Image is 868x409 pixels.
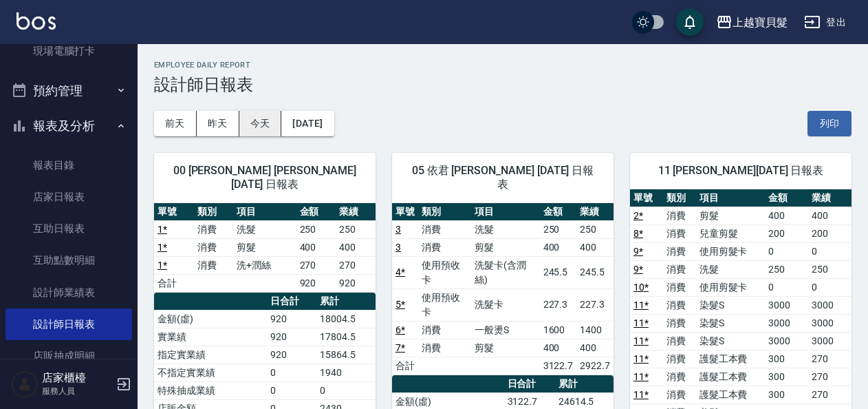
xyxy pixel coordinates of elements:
td: 200 [765,224,808,242]
h2: Employee Daily Report [154,61,851,70]
td: 不指定實業績 [154,364,267,381]
td: 0 [808,242,851,260]
td: 1400 [576,321,614,339]
a: 互助點數明細 [6,244,132,276]
td: 消費 [663,296,696,314]
td: 剪髮 [471,238,540,256]
button: 登出 [799,10,851,35]
td: 消費 [663,278,696,296]
td: 消費 [663,386,696,403]
td: 17804.5 [316,328,376,346]
td: 3122.7 [540,357,577,375]
td: 使用剪髮卡 [696,278,766,296]
td: 洗髮 [471,220,540,238]
td: 250 [336,220,376,238]
td: 消費 [663,314,696,332]
td: 400 [296,238,336,256]
th: 金額 [296,203,336,221]
th: 日合計 [267,293,316,311]
td: 消費 [663,350,696,368]
td: 洗+潤絲 [233,256,296,274]
td: 合計 [154,274,194,292]
td: 消費 [194,256,234,274]
td: 3000 [808,314,851,332]
th: 單號 [630,189,663,207]
th: 類別 [418,203,471,221]
th: 類別 [663,189,696,207]
a: 店販抽成明細 [6,340,132,372]
td: 消費 [194,238,234,256]
td: 15864.5 [316,346,376,364]
td: 使用剪髮卡 [696,242,766,260]
span: 05 依君 [PERSON_NAME] [DATE] 日報表 [409,164,597,191]
td: 250 [765,260,808,278]
td: 剪髮 [696,207,766,224]
th: 單號 [392,203,418,221]
td: 染髮S [696,296,766,314]
a: 3 [395,224,401,235]
td: 1600 [540,321,577,339]
td: 920 [267,310,316,328]
td: 指定實業績 [154,346,267,364]
td: 一般燙S [471,321,540,339]
span: 11 [PERSON_NAME][DATE] 日報表 [647,164,835,178]
td: 使用預收卡 [418,256,471,289]
td: 300 [765,386,808,403]
td: 消費 [418,220,471,238]
th: 項目 [471,203,540,221]
td: 實業績 [154,328,267,346]
td: 400 [576,238,614,256]
td: 剪髮 [471,339,540,357]
td: 920 [267,328,316,346]
th: 日合計 [504,375,555,393]
td: 250 [296,220,336,238]
button: 前天 [154,111,197,136]
th: 類別 [194,203,234,221]
td: 2922.7 [576,357,614,375]
td: 400 [540,339,577,357]
td: 0 [316,381,376,399]
th: 項目 [696,189,766,207]
a: 報表目錄 [6,149,132,181]
button: 上越寶貝髮 [710,8,793,36]
th: 項目 [233,203,296,221]
td: 0 [808,278,851,296]
table: a dense table [392,203,614,375]
table: a dense table [154,203,376,293]
td: 3000 [765,314,808,332]
h3: 設計師日報表 [154,75,851,94]
td: 合計 [392,357,418,375]
td: 消費 [663,207,696,224]
td: 特殊抽成業績 [154,381,267,399]
td: 消費 [663,224,696,242]
td: 400 [540,238,577,256]
a: 現場電腦打卡 [6,35,132,67]
td: 洗髮卡(含潤絲) [471,256,540,289]
td: 300 [765,368,808,386]
th: 金額 [540,203,577,221]
th: 單號 [154,203,194,221]
td: 227.3 [540,289,577,321]
td: 400 [336,238,376,256]
td: 400 [765,207,808,224]
span: 00 [PERSON_NAME] [PERSON_NAME] [DATE] 日報表 [171,164,359,191]
button: 預約管理 [6,73,132,109]
td: 消費 [418,321,471,339]
td: 3000 [808,332,851,350]
td: 0 [267,364,316,381]
td: 金額(虛) [154,310,267,328]
td: 消費 [663,332,696,350]
td: 消費 [663,368,696,386]
td: 920 [296,274,336,292]
td: 護髮工本費 [696,386,766,403]
td: 使用預收卡 [418,289,471,321]
td: 270 [808,350,851,368]
td: 250 [808,260,851,278]
td: 400 [808,207,851,224]
p: 服務人員 [42,385,112,397]
button: 列印 [807,111,851,136]
td: 護髮工本費 [696,368,766,386]
td: 洗髮 [696,260,766,278]
th: 業績 [576,203,614,221]
th: 業績 [808,189,851,207]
